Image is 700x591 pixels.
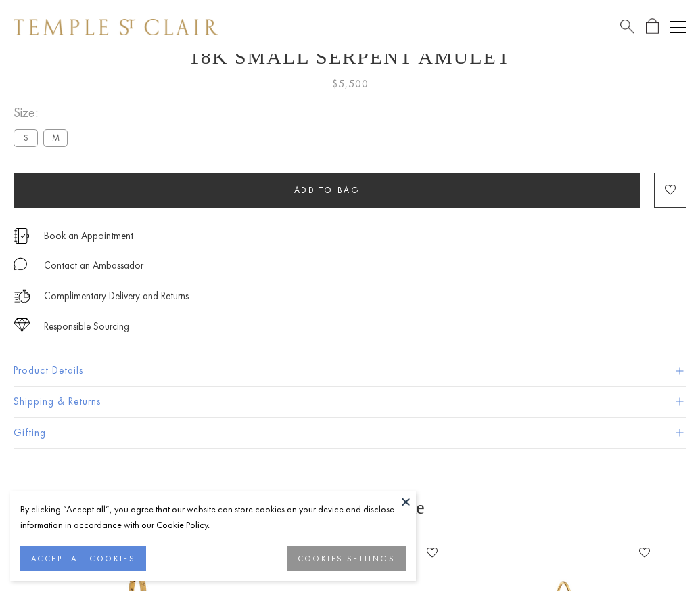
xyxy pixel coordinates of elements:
[14,129,38,146] label: S
[14,288,30,305] img: icon_delivery.svg
[14,45,686,68] h1: 18K Small Serpent Amulet
[14,355,686,386] button: Product Details
[44,288,189,305] p: Complimentary Delivery and Returns
[670,19,686,35] button: Open navigation
[287,546,406,571] button: COOKIES SETTINGS
[44,257,143,274] div: Contact an Ambassador
[20,546,146,571] button: ACCEPT ALL COOKIES
[646,18,659,35] a: Open Shopping Bag
[14,102,73,124] span: Size:
[14,173,640,208] button: Add to bag
[14,418,686,448] button: Gifting
[14,228,30,244] img: icon_appointment.svg
[14,387,686,417] button: Shipping & Returns
[44,228,133,243] a: Book an Appointment
[14,257,27,271] img: MessageIcon-01_2.svg
[44,318,129,335] div: Responsible Sourcing
[20,502,406,533] div: By clicking “Accept all”, you agree that our website can store cookies on your device and disclos...
[332,75,369,93] span: $5,500
[620,18,634,35] a: Search
[294,184,360,196] span: Add to bag
[14,318,30,332] img: icon_sourcing.svg
[14,19,218,35] img: Temple St. Clair
[43,129,68,146] label: M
